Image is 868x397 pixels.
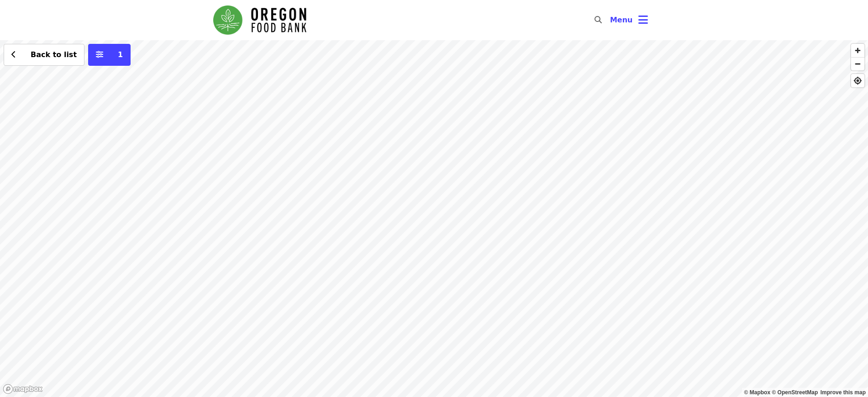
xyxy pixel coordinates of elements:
[213,5,306,35] img: Oregon Food Bank - Home
[821,389,866,396] a: Map feedback
[851,44,864,57] button: Zoom In
[3,384,43,394] a: Mapbox logo
[11,50,16,59] i: chevron-left icon
[603,9,655,31] button: Toggle account menu
[594,16,602,24] i: search icon
[851,74,864,87] button: Find My Location
[638,13,648,26] i: bars icon
[607,9,615,31] input: Search
[772,389,818,396] a: OpenStreetMap
[96,50,103,59] i: sliders-h icon
[4,44,84,66] button: Back to list
[118,50,123,59] span: 1
[88,44,131,66] button: More filters (1 selected)
[31,50,77,59] span: Back to list
[851,57,864,70] button: Zoom Out
[610,16,633,24] span: Menu
[744,389,771,396] a: Mapbox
